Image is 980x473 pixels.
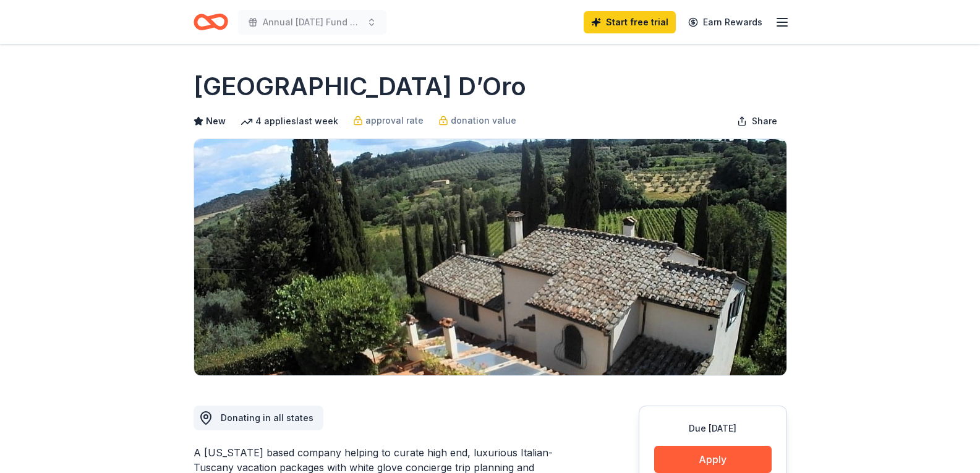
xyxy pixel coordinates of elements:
[752,114,777,129] span: Share
[365,113,424,128] span: approval rate
[584,11,676,33] a: Start free trial
[654,421,772,436] div: Due [DATE]
[353,113,424,128] a: approval rate
[238,10,386,35] button: Annual [DATE] Fund Raiser
[681,11,770,33] a: Earn Rewards
[451,113,516,128] span: donation value
[194,139,786,375] img: Image for Villa Sogni D’Oro
[194,7,228,36] a: Home
[438,113,516,128] a: donation value
[727,109,787,134] button: Share
[263,15,362,30] span: Annual [DATE] Fund Raiser
[206,114,226,129] span: New
[221,412,313,423] span: Donating in all states
[654,446,772,473] button: Apply
[241,114,338,129] div: 4 applies last week
[194,69,526,104] h1: [GEOGRAPHIC_DATA] D’Oro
